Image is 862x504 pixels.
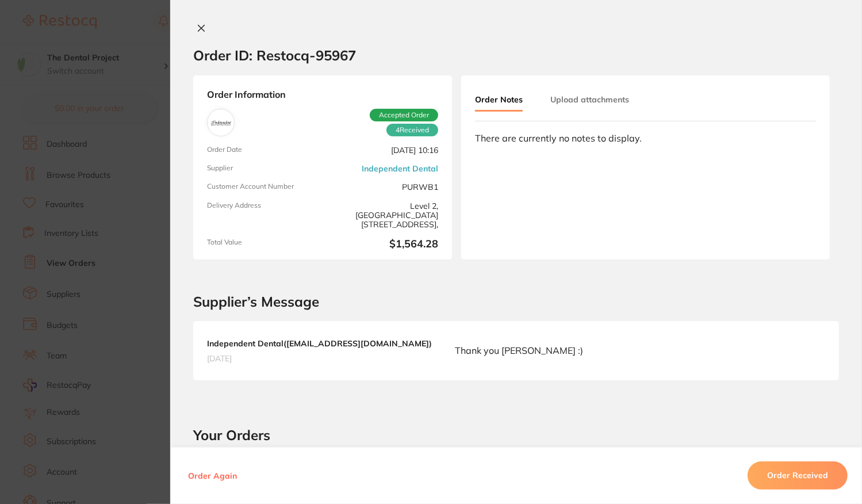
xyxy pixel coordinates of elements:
[748,462,848,490] button: Order Received
[193,426,839,444] h2: Your Orders
[362,164,438,173] a: Independent Dental
[207,146,318,155] span: Order Date
[327,146,438,155] span: [DATE] 10:16
[207,338,432,349] b: Independent Dental ( [EMAIL_ADDRESS][DOMAIN_NAME] )
[193,47,356,64] h2: Order ID: Restocq- 95967
[185,471,240,481] button: Order Again
[475,133,816,143] div: There are currently no notes to display.
[455,344,583,357] p: Thank you [PERSON_NAME] :)
[327,182,438,192] span: PURWB1
[386,124,438,136] span: Received
[370,109,438,121] span: Accepted Order
[327,201,438,229] span: Level 2, [GEOGRAPHIC_DATA] [STREET_ADDRESS],
[207,353,432,364] span: [DATE]
[207,89,438,100] strong: Order Information
[475,89,523,112] button: Order Notes
[193,294,839,310] h2: Supplier’s Message
[207,164,318,173] span: Supplier
[210,112,232,133] img: Independent Dental
[207,238,318,250] span: Total Value
[207,201,318,229] span: Delivery Address
[207,182,318,192] span: Customer Account Number
[327,238,438,250] b: $1,564.28
[550,89,629,110] button: Upload attachments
